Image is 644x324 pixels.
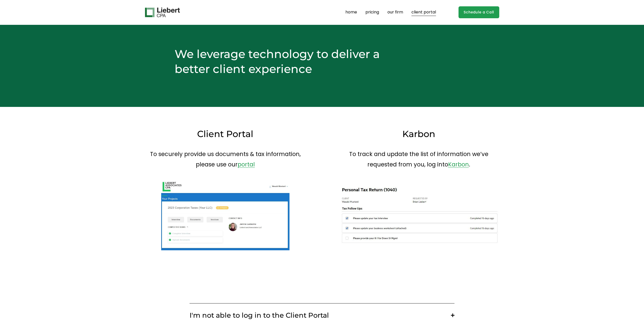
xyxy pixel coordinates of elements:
[448,160,469,168] a: Karbon
[365,8,379,16] a: pricing
[345,8,357,16] a: home
[145,8,180,17] img: Liebert CPA
[411,8,436,16] a: client portal
[338,128,499,140] h3: Karbon
[459,6,499,18] a: Schedule a Call
[145,128,306,140] h3: Client Portal
[190,311,451,319] span: I'm not able to log in to the Client Portal
[387,8,403,16] a: our firm
[175,47,395,76] h2: We leverage technology to deliver a better client experience
[238,160,255,168] a: portal
[338,149,499,169] p: To track and update the list of information we’ve requested from you, log into .
[145,149,306,169] p: To securely provide us documents & tax information, please use our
